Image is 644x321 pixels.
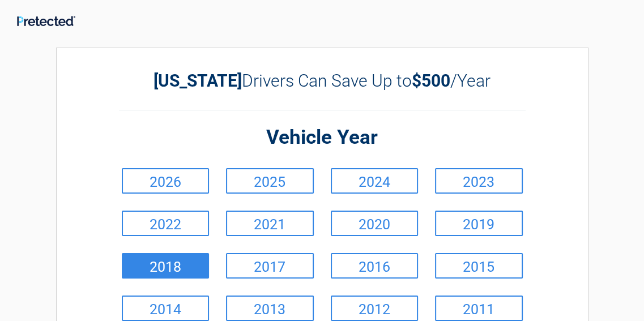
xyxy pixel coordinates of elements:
[331,168,419,194] a: 2024
[226,211,314,236] a: 2021
[412,71,450,91] b: $500
[226,253,314,279] a: 2017
[435,253,523,279] a: 2015
[435,211,523,236] a: 2019
[119,125,526,151] h2: Vehicle Year
[331,253,419,279] a: 2016
[122,211,210,236] a: 2022
[435,296,523,321] a: 2011
[153,71,242,91] b: [US_STATE]
[122,296,210,321] a: 2014
[435,168,523,194] a: 2023
[331,211,419,236] a: 2020
[331,296,419,321] a: 2012
[119,71,526,91] h2: Drivers Can Save Up to /Year
[226,168,314,194] a: 2025
[122,253,210,279] a: 2018
[122,168,210,194] a: 2026
[17,16,75,27] img: Main Logo
[226,296,314,321] a: 2013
